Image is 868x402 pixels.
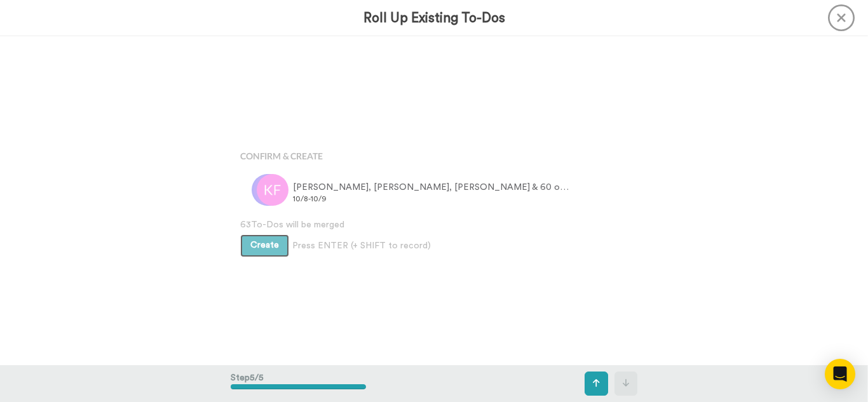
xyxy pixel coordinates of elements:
[252,174,283,206] img: ah.png
[257,174,288,206] img: kf.png
[825,359,855,389] div: Open Intercom Messenger
[254,174,285,206] img: kw.png
[231,365,366,402] div: Step 5 / 5
[240,218,628,231] span: 63 To-Dos will be merged
[363,11,505,25] h3: Roll Up Existing To-Dos
[293,181,571,194] span: [PERSON_NAME], [PERSON_NAME], [PERSON_NAME] & 60 others
[240,151,628,161] h4: Confirm & Create
[250,241,279,250] span: Create
[240,234,289,257] button: Create
[292,239,431,252] span: Press ENTER (+ SHIFT to record)
[293,194,571,204] span: 10/8-10/9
